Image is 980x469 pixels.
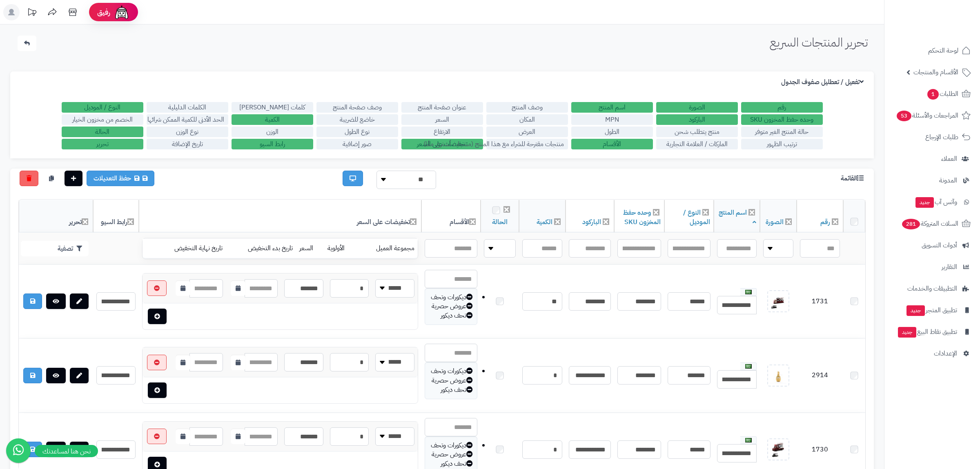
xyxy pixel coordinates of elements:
[429,311,473,320] div: تحف ديكور
[232,114,313,125] label: الكمية
[571,139,653,149] label: الأقسام
[745,290,752,294] img: العربية
[924,23,972,40] img: logo-2.png
[62,102,143,113] label: النوع / الموديل
[62,127,143,137] label: الحالة
[820,217,830,227] a: رقم
[571,102,653,113] label: اسم المنتج
[898,327,916,338] span: جديد
[147,127,228,137] label: نوع الوزن
[147,114,228,125] label: الحد الأدنى للكمية الممكن شرائها
[656,102,738,113] label: الصورة
[797,339,843,413] td: 2914
[226,239,296,258] td: تاريخ بدء التخفيض
[147,102,228,113] label: الكلمات الدليلية
[941,153,957,164] span: العملاء
[889,41,975,60] a: لوحة التحكم
[429,367,473,376] div: ديكورات وتحف
[316,114,398,125] label: خاضع للضريبة
[429,302,473,311] div: عروض حصرية
[897,111,911,121] span: 53
[21,241,89,256] button: تصفية
[889,106,975,125] a: المراجعات والأسئلة53
[781,78,866,86] h3: تفعيل / تعطليل صفوف الجدول
[906,305,957,316] span: تطبيق المتجر
[901,218,958,229] span: السلات المتروكة
[401,127,483,137] label: الارتفاع
[62,139,143,149] label: تحرير
[401,102,483,113] label: عنوان صفحة المنتج
[922,240,957,251] span: أدوات التسويق
[841,175,866,182] h3: القائمة
[745,438,752,442] img: العربية
[571,114,653,125] label: MPN
[889,257,975,277] a: التقارير
[934,348,957,359] span: الإعدادات
[486,102,568,113] label: وصف المنتج
[897,326,957,338] span: تطبيق نقاط البيع
[889,192,975,212] a: وآتس آبجديد
[906,305,925,316] span: جديد
[93,200,139,233] th: رابط السيو
[232,139,313,149] label: رابط السيو
[915,196,957,208] span: وآتس آب
[316,127,398,137] label: نوع الطول
[421,200,481,233] th: الأقسام
[486,139,568,149] label: منتجات مقترحة للشراء مع هذا المنتج (منتجات تُشترى معًا)
[683,208,710,227] a: النوع / الموديل
[942,261,957,273] span: التقارير
[896,110,958,121] span: المراجعات والأسئلة
[889,236,975,255] a: أدوات التسويق
[429,376,473,385] div: عروض حصرية
[316,139,398,149] label: صور إضافية
[429,441,473,450] div: ديكورات وتحف
[114,4,130,20] img: ai-face.png
[889,84,975,104] a: الطلبات1
[915,197,934,208] span: جديد
[324,239,356,258] td: الأولوية
[741,102,823,113] label: رقم
[770,36,868,49] h1: تحرير المنتجات السريع
[797,265,843,339] td: 1731
[741,127,823,137] label: حالة المنتج الغير متوفر
[889,149,975,169] a: العملاء
[401,139,483,149] label: تخفيضات على السعر
[766,217,784,227] a: الصورة
[87,171,154,186] a: حفظ التعديلات
[429,450,473,459] div: عروض حصرية
[486,114,568,125] label: المكان
[889,322,975,342] a: تطبيق نقاط البيعجديد
[62,114,143,125] label: الخصم من مخزون الخيار
[925,131,958,143] span: طلبات الإرجاع
[719,208,756,227] a: اسم المنتج
[316,102,398,113] label: وصف صفحة المنتج
[401,114,483,125] label: السعر
[927,88,958,100] span: الطلبات
[429,293,473,302] div: ديكورات وتحف
[907,283,957,294] span: التطبيقات والخدمات
[97,7,110,17] span: رفيق
[889,300,975,320] a: تطبيق المتجرجديد
[151,239,226,258] td: تاريخ نهاية التخفيض
[296,239,324,258] td: السعر
[623,208,661,227] a: وحده حفظ المخزون SKU
[889,127,975,147] a: طلبات الإرجاع
[889,214,975,233] a: السلات المتروكة281
[429,459,473,469] div: تحف ديكور
[22,4,42,22] a: تحديثات المنصة
[656,127,738,137] label: منتج يتطلب شحن
[486,127,568,137] label: العرض
[492,217,508,227] a: الحالة
[889,171,975,190] a: المدونة
[429,385,473,395] div: تحف ديكور
[19,200,93,233] th: تحرير
[741,139,823,149] label: ترتيب الظهور
[147,139,228,149] label: تاريخ الإضافة
[889,344,975,363] a: الإعدادات
[889,279,975,298] a: التطبيقات والخدمات
[232,127,313,137] label: الوزن
[139,200,421,233] th: تخفيضات على السعر
[741,114,823,125] label: وحده حفظ المخزون SKU
[902,219,920,229] span: 281
[656,139,738,149] label: الماركات / العلامة التجارية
